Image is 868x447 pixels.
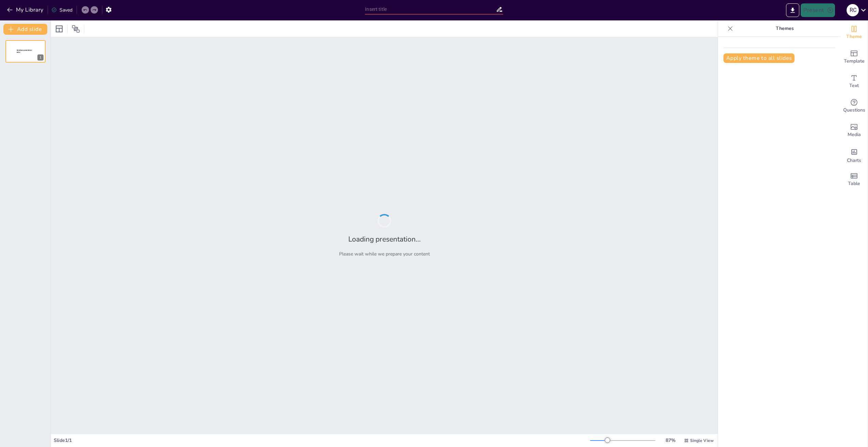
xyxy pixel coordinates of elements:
p: Please wait while we prepare your content [339,251,430,257]
span: Charts [847,157,861,164]
div: Get real-time input from your audience [840,94,868,118]
div: 1 [5,40,46,63]
p: Themes [736,20,834,37]
div: Add charts and graphs [840,143,868,167]
button: Apply theme to all slides [723,53,795,63]
div: R C [847,4,859,16]
button: Add slide [3,24,47,35]
span: Template [844,57,865,65]
div: Add a table [840,167,868,192]
div: Layout [54,23,65,34]
button: Present [801,3,835,17]
button: R C [847,3,859,17]
button: Export to PowerPoint [786,3,799,17]
div: Slide 1 / 1 [54,437,590,444]
div: Add images, graphics, shapes or video [840,118,868,143]
span: Questions [843,106,865,114]
span: Sendsteps presentation editor [17,49,32,53]
div: 1 [37,54,44,61]
h2: Loading presentation... [348,234,421,244]
input: Insert title [365,4,496,14]
div: Add text boxes [840,69,868,94]
span: Table [848,180,860,187]
span: Single View [690,438,714,443]
div: Add ready made slides [840,45,868,69]
button: My Library [5,4,46,15]
span: Theme [846,33,862,40]
div: 87 % [662,437,679,444]
span: Position [72,25,80,33]
div: Change the overall theme [840,20,868,45]
span: Media [848,131,861,138]
div: Saved [51,7,72,13]
span: Text [849,82,859,89]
